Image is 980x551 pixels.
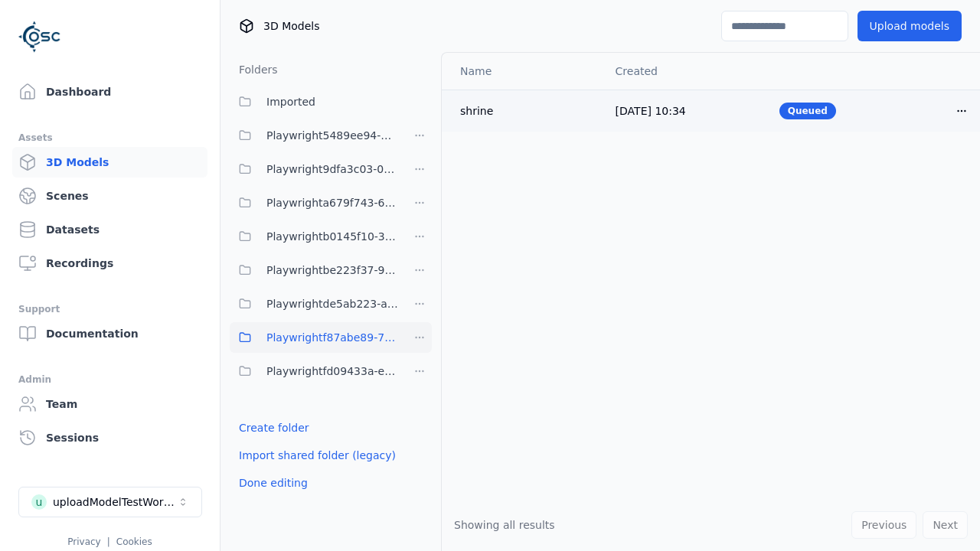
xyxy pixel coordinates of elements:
[230,442,405,469] button: Import shared folder (legacy)
[230,120,398,151] button: Playwright5489ee94-77c0-4cdc-8ec7-0072a5d2a389
[266,362,398,380] span: Playwrightfd09433a-e09a-46f2-a8d1-9ed2645adf93
[18,370,201,389] div: Admin
[12,77,207,107] a: Dashboard
[230,187,398,218] button: Playwrighta679f743-6502-4593-9ef9-45d94dfc9c2e
[230,86,432,117] button: Imported
[460,103,591,119] div: shrine
[603,53,767,90] th: Created
[18,300,201,318] div: Support
[12,181,207,211] a: Scenes
[107,536,110,547] span: |
[18,15,61,58] img: Logo
[230,255,398,285] button: Playwrightbe223f37-9bd7-42c0-9717-b27ce4fe665d
[12,389,207,419] a: Team
[12,214,207,245] a: Datasets
[31,494,47,510] div: u
[230,154,398,184] button: Playwright9dfa3c03-00a9-4ca2-9f4b-f0b1cd927ec8
[12,422,207,453] a: Sessions
[263,18,319,34] span: 3D Models
[266,227,398,246] span: Playwrightb0145f10-3271-4988-8f00-c1dd5f4788d5
[12,147,207,178] a: 3D Models
[442,53,603,90] th: Name
[230,414,318,442] button: Create folder
[12,248,207,279] a: Recordings
[266,194,398,212] span: Playwrighta679f743-6502-4593-9ef9-45d94dfc9c2e
[230,62,278,77] h3: Folders
[18,129,201,147] div: Assets
[53,494,177,510] div: uploadModelTestWorkspace
[266,261,398,279] span: Playwrightbe223f37-9bd7-42c0-9717-b27ce4fe665d
[230,356,398,386] button: Playwrightfd09433a-e09a-46f2-a8d1-9ed2645adf93
[239,448,396,463] a: Import shared folder (legacy)
[266,93,315,111] span: Imported
[230,469,317,497] button: Done editing
[18,487,202,517] button: Select a workspace
[67,536,100,547] a: Privacy
[616,105,686,117] span: [DATE] 10:34
[116,536,152,547] a: Cookies
[12,318,207,349] a: Documentation
[230,221,398,252] button: Playwrightb0145f10-3271-4988-8f00-c1dd5f4788d5
[230,289,398,319] button: Playwrightde5ab223-a0f8-4a97-be4c-ac610507c281
[239,420,309,435] a: Create folder
[266,126,398,145] span: Playwright5489ee94-77c0-4cdc-8ec7-0072a5d2a389
[454,519,555,531] span: Showing all results
[857,11,962,41] button: Upload models
[266,160,398,178] span: Playwright9dfa3c03-00a9-4ca2-9f4b-f0b1cd927ec8
[266,295,398,313] span: Playwrightde5ab223-a0f8-4a97-be4c-ac610507c281
[266,328,398,347] span: Playwrightf87abe89-795a-4558-b272-1516c46e3a97
[230,322,398,353] button: Playwrightf87abe89-795a-4558-b272-1516c46e3a97
[779,103,836,119] div: Queued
